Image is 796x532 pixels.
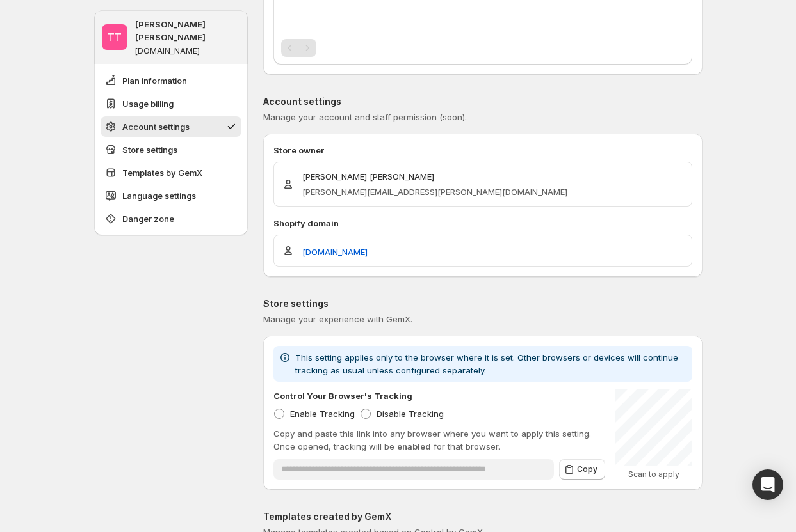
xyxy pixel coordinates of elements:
[615,469,692,480] p: Scan to apply
[108,31,122,43] text: TT
[302,185,567,198] p: [PERSON_NAME][EMAIL_ADDRESS][PERSON_NAME][DOMAIN_NAME]
[263,95,703,108] p: Account settings
[302,246,368,258] a: [DOMAIN_NAME]
[273,389,412,402] p: Control Your Browser's Tracking
[295,352,678,375] span: This setting applies only to the browser where it is set. Other browsers or devices will continue...
[101,185,241,206] button: Language settings
[101,162,241,183] button: Templates by GemX
[263,314,412,324] span: Manage your experience with GemX.
[122,143,177,156] span: Store settings
[122,189,196,202] span: Language settings
[752,469,783,500] div: Open Intercom Messenger
[397,441,431,451] span: enabled
[101,208,241,229] button: Danger zone
[263,112,467,122] span: Manage your account and staff permission (soon).
[101,139,241,160] button: Store settings
[101,93,241,114] button: Usage billing
[122,212,174,225] span: Danger zone
[122,120,190,133] span: Account settings
[122,74,187,87] span: Plan information
[122,166,202,179] span: Templates by GemX
[263,510,703,523] p: Templates created by GemX
[135,46,200,56] p: [DOMAIN_NAME]
[263,297,703,310] p: Store settings
[302,170,567,183] p: [PERSON_NAME] [PERSON_NAME]
[122,97,174,110] span: Usage billing
[101,70,241,91] button: Plan information
[101,116,241,137] button: Account settings
[559,459,605,480] button: Copy
[377,409,444,419] span: Disable Tracking
[135,18,240,43] p: [PERSON_NAME] [PERSON_NAME]
[273,427,605,453] p: Copy and paste this link into any browser where you want to apply this setting. Once opened, trac...
[290,409,355,419] span: Enable Tracking
[273,217,692,230] p: Shopify domain
[281,39,316,57] nav: Pagination
[577,464,597,474] span: Copy
[273,144,692,157] p: Store owner
[102,24,127,50] span: Tanya Tanya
